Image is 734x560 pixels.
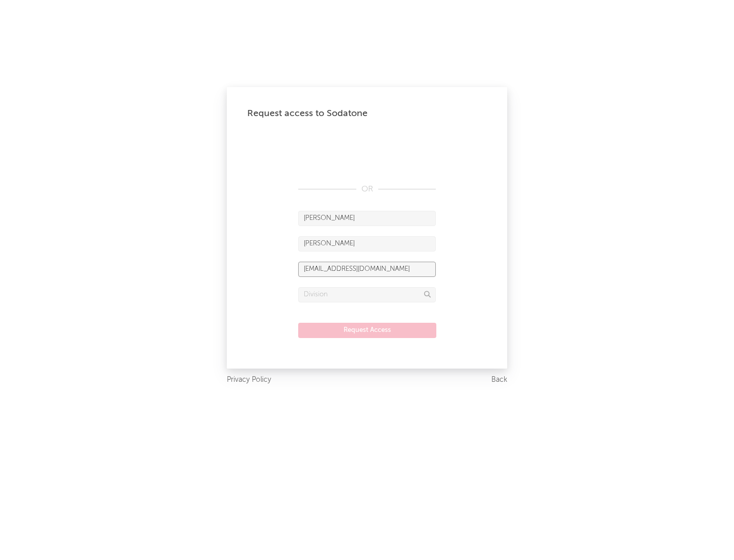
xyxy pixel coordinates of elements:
[227,374,271,386] a: Privacy Policy
[298,211,436,226] input: First Name
[298,287,436,302] input: Division
[247,107,487,120] div: Request access to Sodatone
[298,262,436,277] input: Email
[298,323,436,338] button: Request Access
[298,183,436,195] div: OR
[491,374,507,386] a: Back
[298,236,436,251] input: Last Name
